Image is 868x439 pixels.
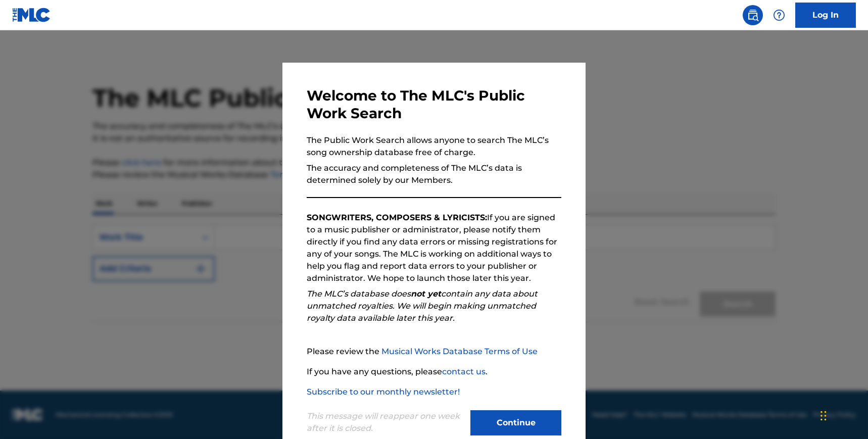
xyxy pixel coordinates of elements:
p: Please review the [307,346,561,358]
a: Subscribe to our monthly newsletter! [307,387,460,397]
strong: SONGWRITERS, COMPOSERS & LYRICISTS: [307,213,487,222]
p: If you are signed to a music publisher or administrator, please notify them directly if you find ... [307,212,561,284]
p: The Public Work Search allows anyone to search The MLC’s song ownership database free of charge. [307,134,561,159]
img: search [747,9,759,21]
a: Log In [795,3,856,28]
em: The MLC’s database does contain any data about unmatched royalties. We will begin making unmatche... [307,289,538,323]
a: contact us [442,367,486,376]
div: Help [769,5,789,25]
button: Continue [470,410,561,435]
img: help [773,9,785,21]
p: If you have any questions, please . [307,366,561,378]
iframe: Chat Widget [817,391,868,439]
h3: Welcome to The MLC's Public Work Search [307,87,561,122]
p: The accuracy and completeness of The MLC’s data is determined solely by our Members. [307,162,561,186]
img: MLC Logo [12,8,51,22]
a: Musical Works Database Terms of Use [381,347,538,356]
a: Public Search [743,5,763,25]
p: This message will reappear one week after it is closed. [307,410,464,434]
strong: not yet [411,289,441,299]
div: Drag [821,401,827,431]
